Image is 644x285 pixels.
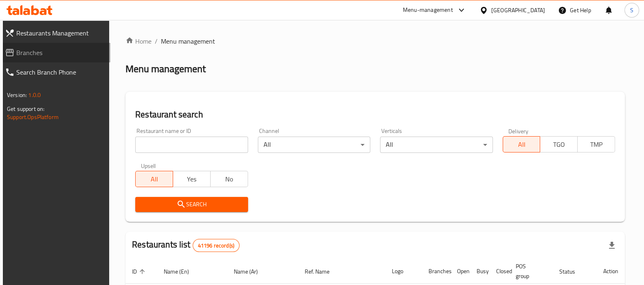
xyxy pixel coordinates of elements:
[214,173,245,185] span: No
[164,267,200,276] span: Name (En)
[7,112,59,122] a: Support.OpsPlatform
[135,197,248,212] button: Search
[630,6,633,15] span: S
[16,48,104,57] span: Branches
[155,36,158,46] li: /
[602,236,622,255] div: Export file
[597,259,625,284] th: Action
[16,67,104,77] span: Search Branch Phone
[506,139,537,150] span: All
[403,5,453,15] div: Menu-management
[161,36,215,46] span: Menu management
[141,163,156,168] label: Upsell
[132,267,147,276] span: ID
[7,90,27,100] span: Version:
[470,259,490,284] th: Busy
[516,261,543,281] span: POS group
[451,259,470,284] th: Open
[210,171,248,187] button: No
[135,171,173,187] button: All
[125,36,625,46] nav: breadcrumb
[540,136,578,152] button: TGO
[173,171,211,187] button: Yes
[577,136,615,152] button: TMP
[258,137,370,153] div: All
[543,139,574,150] span: TGO
[559,267,586,276] span: Status
[385,259,422,284] th: Logo
[135,108,615,121] h2: Restaurant search
[193,242,239,250] span: 41196 record(s)
[193,239,240,252] div: Total records count
[380,137,492,153] div: All
[125,36,152,46] a: Home
[490,259,509,284] th: Closed
[135,137,248,153] input: Search for restaurant name or ID..
[581,139,612,150] span: TMP
[132,239,240,252] h2: Restaurants list
[176,173,207,185] span: Yes
[422,259,451,284] th: Branches
[142,199,241,210] span: Search
[16,28,104,38] span: Restaurants Management
[234,267,268,276] span: Name (Ar)
[28,90,41,100] span: 1.0.0
[508,128,529,134] label: Delivery
[305,267,340,276] span: Ref. Name
[7,104,44,114] span: Get support on:
[139,173,170,185] span: All
[503,136,541,152] button: All
[125,62,206,75] h2: Menu management
[491,6,545,15] div: [GEOGRAPHIC_DATA]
